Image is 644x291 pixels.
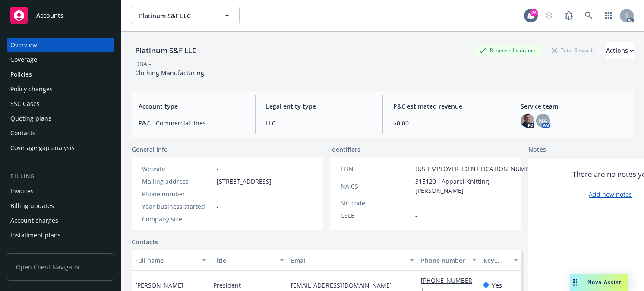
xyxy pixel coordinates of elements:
[135,59,151,68] div: DBA: -
[10,97,40,111] div: SSC Cases
[135,281,183,290] span: [PERSON_NAME]
[521,114,534,128] img: photo
[291,256,404,265] div: Email
[570,274,581,291] div: Drag to move
[36,12,63,19] span: Accounts
[135,69,204,77] span: Clothing Manufacturing
[217,165,219,173] a: -
[7,97,114,111] a: SSC Cases
[132,45,200,56] div: Platinum S&F LLC
[10,53,37,67] div: Coverage
[10,38,37,52] div: Overview
[142,164,213,173] div: Website
[132,237,158,246] a: Contacts
[132,145,168,154] span: General info
[139,102,245,111] span: Account type
[213,281,241,290] span: President
[217,214,219,224] span: -
[132,250,210,271] button: Full name
[7,67,114,81] a: Policies
[341,182,412,191] div: NAICS
[217,177,271,186] span: [STREET_ADDRESS]
[7,184,114,198] a: Invoices
[606,42,634,59] button: Actions
[213,256,275,265] div: Title
[291,281,399,289] a: [EMAIL_ADDRESS][DOMAIN_NAME]
[589,190,632,199] a: Add new notes
[210,250,288,271] button: Title
[548,45,599,56] div: Total Rewards
[580,7,597,24] a: Search
[142,189,213,198] div: Phone number
[10,184,34,198] div: Invoices
[135,256,197,265] div: Full name
[7,38,114,52] a: Overview
[330,145,360,154] span: Identifiers
[7,228,114,242] a: Installment plans
[483,256,508,265] div: Key contact
[521,102,627,111] span: Service team
[570,274,628,291] button: Nova Assist
[7,53,114,67] a: Coverage
[10,126,35,140] div: Contacts
[7,82,114,96] a: Policy changes
[10,141,75,155] div: Coverage gap analysis
[492,281,502,290] span: Yes
[7,126,114,140] a: Contacts
[474,45,541,56] div: Business Insurance
[10,82,53,96] div: Policy changes
[7,199,114,213] a: Billing updates
[587,278,622,286] span: Nova Assist
[415,177,539,195] span: 315120 - Apparel Knitting [PERSON_NAME]
[7,172,114,181] div: Billing
[417,250,480,271] button: Phone number
[7,3,114,28] a: Accounts
[600,7,617,24] a: Switch app
[10,67,32,81] div: Policies
[393,102,499,111] span: P&C estimated revenue
[217,202,219,211] span: -
[10,214,58,227] div: Account charges
[341,198,412,208] div: SIC code
[7,253,114,281] span: Open Client Navigator
[415,164,539,173] span: [US_EMPLOYER_IDENTIFICATION_NUMBER]
[415,211,417,220] span: -
[7,112,114,125] a: Quoting plans
[287,250,417,271] button: Email
[7,214,114,227] a: Account charges
[266,118,372,128] span: LLC
[142,214,213,224] div: Company size
[393,118,499,128] span: $0.00
[142,177,213,186] div: Mailing address
[10,112,51,125] div: Quoting plans
[10,199,54,213] div: Billing updates
[480,250,521,271] button: Key contact
[606,42,634,59] div: Actions
[421,256,467,265] div: Phone number
[528,145,546,155] span: Notes
[10,228,61,242] div: Installment plans
[7,141,114,155] a: Coverage gap analysis
[540,7,558,24] a: Start snowing
[341,164,412,173] div: FEIN
[139,118,245,128] span: P&C - Commercial lines
[266,102,372,111] span: Legal entity type
[142,202,213,211] div: Year business started
[139,11,214,20] span: Platinum S&F LLC
[415,198,417,208] span: -
[539,116,547,125] span: NA
[560,7,578,24] a: Report a Bug
[530,9,538,16] div: 24
[341,211,412,220] div: CSLB
[132,7,240,24] button: Platinum S&F LLC
[217,189,219,198] span: -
